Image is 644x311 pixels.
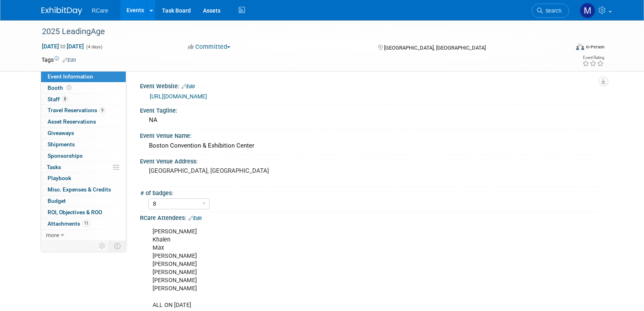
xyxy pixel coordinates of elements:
span: Booth [48,85,73,91]
a: Booth [41,83,126,94]
span: [GEOGRAPHIC_DATA], [GEOGRAPHIC_DATA] [384,45,486,51]
a: Giveaways [41,128,126,139]
div: Event Venue Address: [140,155,603,165]
span: Event Information [48,73,93,80]
div: 2025 LeadingAge [39,24,557,39]
pre: [GEOGRAPHIC_DATA], [GEOGRAPHIC_DATA] [149,167,324,174]
a: more [41,230,126,241]
span: Giveaways [48,130,74,136]
span: ROI, Objectives & ROO [48,209,102,215]
span: 11 [82,220,90,226]
a: Edit [188,215,202,221]
div: RCare Attendees: [140,212,603,222]
a: Edit [63,57,76,63]
td: Personalize Event Tab Strip [95,241,109,251]
a: [URL][DOMAIN_NAME] [150,93,207,100]
div: Event Rating [582,56,604,60]
td: Toggle Event Tabs [109,241,126,251]
span: Attachments [48,220,90,227]
span: [DATE] [DATE] [41,43,84,50]
a: Travel Reservations9 [41,105,126,116]
a: Playbook [41,173,126,184]
div: Boston Convention & Exhibition Center [146,139,597,152]
img: Format-Inperson.png [576,43,584,50]
span: 8 [62,96,68,102]
img: maxim kowal [580,3,595,18]
div: Event Website: [140,80,603,91]
span: 9 [99,107,105,113]
a: Budget [41,196,126,207]
a: Attachments11 [41,218,126,229]
span: Staff [48,96,68,102]
div: NA [146,114,597,126]
span: Booth not reserved yet [65,85,73,91]
span: Asset Reservations [48,118,96,125]
div: Event Format [521,42,605,54]
span: Misc. Expenses & Credits [48,186,111,193]
span: Shipments [48,141,75,148]
span: Search [543,8,561,14]
a: Asset Reservations [41,116,126,127]
div: Event Tagline: [140,104,603,115]
span: Sponsorships [48,152,83,159]
span: Budget [48,198,66,204]
span: to [59,43,67,50]
span: Playbook [48,175,71,181]
span: more [46,232,59,238]
img: ExhibitDay [41,7,82,15]
a: Search [532,4,569,18]
div: Event Venue Name: [140,130,603,140]
span: Travel Reservations [48,107,105,113]
a: Sponsorships [41,150,126,161]
a: Shipments [41,139,126,150]
a: Edit [181,84,195,89]
a: Event Information [41,71,126,82]
a: Tasks [41,162,126,173]
a: Staff8 [41,94,126,105]
td: Tags [41,56,76,64]
a: Misc. Expenses & Credits [41,184,126,195]
span: Tasks [47,164,61,170]
button: Committed [185,43,234,51]
span: RCare [92,7,108,14]
div: # of badges: [140,187,599,197]
div: In-Person [585,44,605,50]
span: (4 days) [85,44,103,50]
a: ROI, Objectives & ROO [41,207,126,218]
